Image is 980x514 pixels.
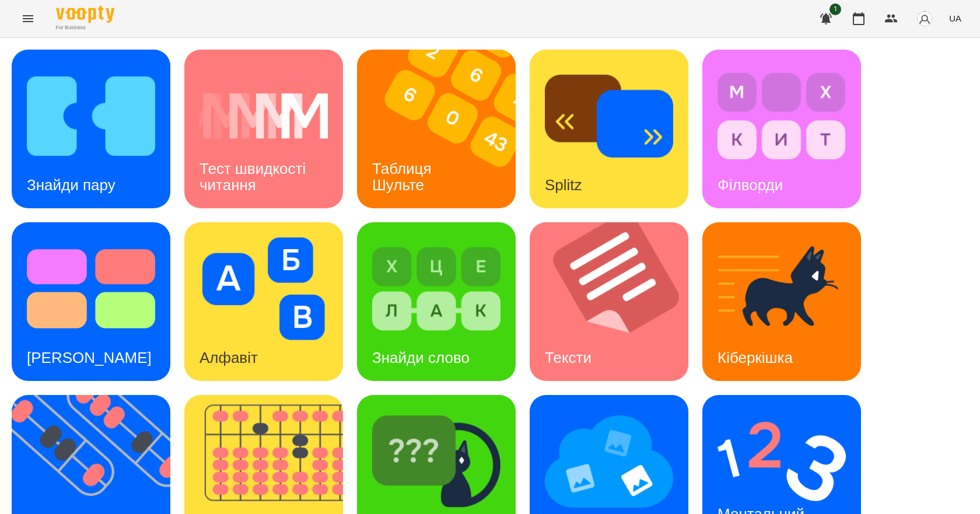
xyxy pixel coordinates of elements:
a: ТекстиТексти [530,222,688,381]
a: Таблиця ШультеТаблиця Шульте [357,50,516,208]
img: Splitz [545,65,673,167]
img: Знайди пару [27,65,155,167]
h3: Філворди [717,176,783,194]
h3: Splitz [545,176,582,194]
a: SplitzSplitz [530,50,688,208]
a: Тест Струпа[PERSON_NAME] [12,222,170,381]
h3: Знайди пару [27,176,116,194]
img: avatar_s.png [916,11,933,27]
span: For Business [56,24,114,32]
a: КіберкішкаКіберкішка [702,222,861,381]
a: АлфавітАлфавіт [184,222,343,381]
img: Таблиця Шульте [357,50,530,208]
span: UA [949,12,961,25]
h3: Кіберкішка [717,349,793,366]
img: Тексти [530,222,703,381]
span: 1 [829,4,841,15]
img: Мнемотехніка [545,410,673,513]
a: Знайди словоЗнайди слово [357,222,516,381]
h3: Знайди слово [372,349,470,366]
img: Філворди [717,65,846,167]
h3: Таблиця Шульте [372,160,436,193]
img: Знайди слово [372,237,501,340]
img: Тест швидкості читання [199,65,328,167]
img: Алфавіт [199,237,328,340]
h3: Алфавіт [199,349,258,366]
img: Знайди Кіберкішку [372,410,501,513]
button: UA [944,8,966,29]
img: Voopty Logo [56,6,114,23]
img: Тест Струпа [27,237,155,340]
button: Menu [14,5,42,33]
img: Ментальний рахунок [717,410,846,513]
a: Тест швидкості читанняТест швидкості читання [184,50,343,208]
a: Знайди паруЗнайди пару [12,50,170,208]
h3: Тексти [545,349,591,366]
h3: [PERSON_NAME] [27,349,152,366]
img: Кіберкішка [717,237,846,340]
a: ФілвордиФілворди [702,50,861,208]
h3: Тест швидкості читання [199,160,310,193]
